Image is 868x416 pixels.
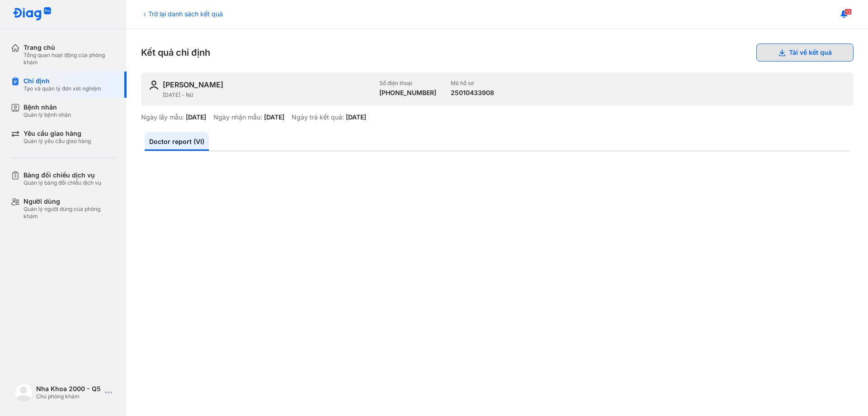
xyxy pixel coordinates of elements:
div: Số điện thoại [379,80,436,87]
img: logo [14,383,33,402]
div: Chỉ định [24,77,101,85]
div: Quản lý bệnh nhân [24,111,71,119]
div: Nha Khoa 2000 - Q5 [36,385,101,393]
div: [DATE] [186,113,206,121]
div: [DATE] [264,113,284,121]
div: Yêu cầu giao hàng [24,129,91,138]
div: Quản lý người dùng của phòng khám [24,206,116,220]
div: Trở lại danh sách kết quả [141,9,223,19]
div: Mã hồ sơ [451,80,494,87]
div: [PHONE_NUMBER] [379,89,436,97]
div: Quản lý bảng đối chiếu dịch vụ [24,179,101,186]
div: Kết quả chỉ định [141,43,854,62]
div: Bảng đối chiếu dịch vụ [24,171,101,179]
div: Ngày nhận mẫu: [213,113,262,121]
a: Doctor report (VI) [145,132,209,151]
div: 25010433908 [451,89,494,97]
div: Ngày lấy mẫu: [141,113,184,121]
img: user-icon [148,80,159,91]
span: 13 [844,9,852,15]
div: Bệnh nhân [24,103,71,111]
div: [DATE] - Nữ [163,91,372,99]
button: Tải về kết quả [756,43,854,62]
div: Ngày trả kết quả: [292,113,344,121]
div: Quản lý yêu cầu giao hàng [24,138,91,145]
div: Trang chủ [24,43,116,52]
div: [PERSON_NAME] [163,80,223,90]
div: Tạo và quản lý đơn xét nghiệm [24,85,101,92]
div: Chủ phòng khám [36,393,101,400]
div: [DATE] [346,113,366,121]
div: Người dùng [24,197,116,206]
div: Tổng quan hoạt động của phòng khám [24,52,116,66]
img: logo [13,7,52,21]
